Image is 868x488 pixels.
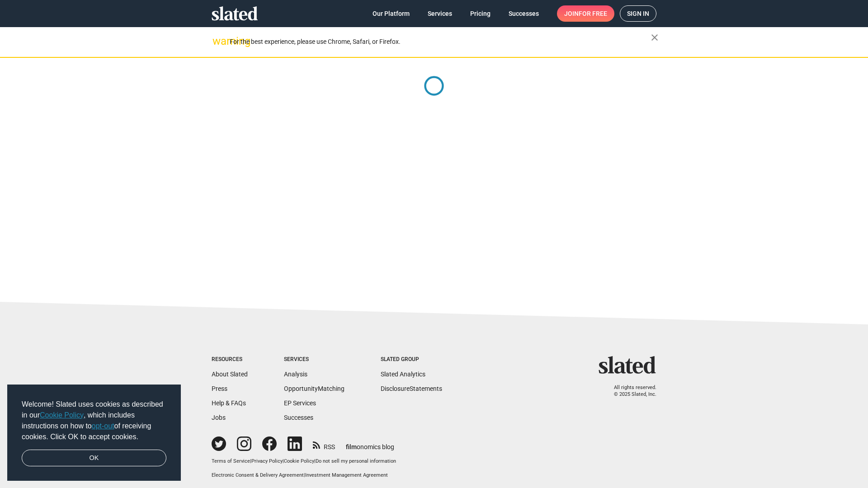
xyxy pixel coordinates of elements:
[420,5,459,22] a: Services
[250,458,251,464] span: |
[649,32,660,43] mat-icon: close
[284,385,344,392] a: OpportunityMatching
[305,472,388,478] a: Investment Management Agreement
[346,436,394,451] a: filmonomics blog
[365,5,417,22] a: Our Platform
[381,385,442,392] a: DisclosureStatements
[463,5,498,22] a: Pricing
[627,6,649,21] span: Sign in
[346,443,357,450] span: film
[316,458,396,465] button: Do not sell my personal information
[509,5,539,22] span: Successes
[428,5,452,22] span: Services
[212,36,223,47] mat-icon: warning
[381,356,442,363] div: Slated Group
[212,356,248,363] div: Resources
[212,399,246,407] a: Help & FAQs
[40,411,84,419] a: Cookie Policy
[212,414,226,421] a: Jobs
[230,36,651,48] div: For the best experience, please use Chrome, Safari, or Firefox.
[304,472,305,478] span: |
[501,5,546,22] a: Successes
[284,356,344,363] div: Services
[373,5,410,22] span: Our Platform
[284,414,313,421] a: Successes
[313,437,335,451] a: RSS
[92,422,114,430] a: opt-out
[7,385,181,481] div: cookieconsent
[284,371,307,378] a: Analysis
[564,5,607,22] span: Join
[212,385,227,392] a: Press
[314,458,316,464] span: |
[212,371,248,378] a: About Slated
[381,371,425,378] a: Slated Analytics
[284,458,314,464] a: Cookie Policy
[557,5,614,22] a: Joinfor free
[284,399,316,407] a: EP Services
[470,5,491,22] span: Pricing
[22,450,166,467] a: dismiss cookie message
[604,385,656,398] p: All rights reserved. © 2025 Slated, Inc.
[212,458,250,464] a: Terms of Service
[283,458,284,464] span: |
[620,5,656,22] a: Sign in
[212,472,304,478] a: Electronic Consent & Delivery Agreement
[579,5,607,22] span: for free
[251,458,283,464] a: Privacy Policy
[22,399,166,442] span: Welcome! Slated uses cookies as described in our , which includes instructions on how to of recei...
